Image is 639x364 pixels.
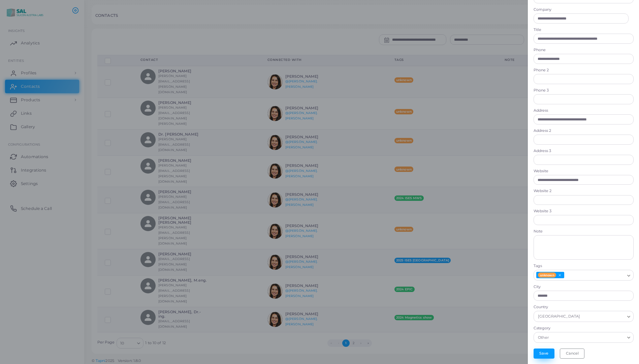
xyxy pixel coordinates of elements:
span: Other [537,334,550,341]
div: Search for option [534,332,634,343]
input: Search for option [550,334,625,341]
span: unknown [538,272,556,278]
label: Phone 3 [534,88,634,93]
label: Website [534,169,634,174]
label: Website 2 [534,188,634,194]
label: Phone [534,47,634,53]
label: City [534,284,634,290]
label: Address [534,108,634,113]
label: Title [534,27,634,33]
button: Cancel [560,349,584,359]
input: Search for option [582,313,625,320]
input: Search for option [565,271,624,279]
label: Website 3 [534,209,634,214]
div: Search for option [534,311,634,322]
button: Deselect unknown [557,273,562,278]
label: Note [534,229,634,234]
label: Phone 2 [534,68,634,73]
label: Category [534,326,634,331]
label: Tags [534,263,542,269]
button: Save [534,349,554,359]
label: Address 2 [534,128,634,134]
label: Address 3 [534,148,634,154]
div: Search for option [534,270,634,281]
label: Country [534,304,634,310]
span: [GEOGRAPHIC_DATA] [537,313,581,320]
